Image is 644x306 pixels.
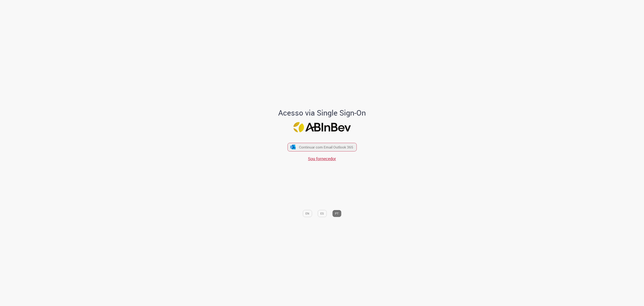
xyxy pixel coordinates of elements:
[290,145,296,149] img: ícone Azure/Microsoft 360
[287,143,357,151] button: ícone Azure/Microsoft 360 Continuar com Email Outlook 365
[308,156,336,161] a: Sou fornecedor
[264,109,380,117] h1: Acesso via Single Sign-On
[303,210,312,217] button: EN
[332,210,341,217] button: PT
[318,210,327,217] button: ES
[299,145,353,150] span: Continuar com Email Outlook 365
[293,122,351,132] img: Logo ABInBev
